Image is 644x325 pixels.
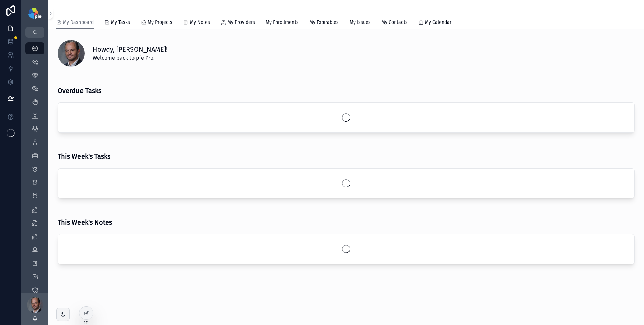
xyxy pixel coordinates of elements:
[381,16,408,30] a: My Contacts
[418,16,451,30] a: My Calendar
[63,19,94,26] span: My Dashboard
[56,16,94,29] a: My Dashboard
[190,19,210,26] span: My Notes
[350,16,371,30] a: My Issues
[309,19,339,26] span: My Expirables
[141,16,172,30] a: My Projects
[148,19,172,26] span: My Projects
[183,16,210,30] a: My Notes
[104,16,130,30] a: My Tasks
[21,38,48,293] div: scrollable content
[309,16,339,30] a: My Expirables
[58,86,101,96] h3: Overdue Tasks
[266,19,299,26] span: My Enrollments
[58,151,110,161] h3: This Week's Tasks
[93,45,168,54] h1: Howdy, [PERSON_NAME]!
[425,19,451,26] span: My Calendar
[227,19,255,26] span: My Providers
[381,19,408,26] span: My Contacts
[350,19,371,26] span: My Issues
[58,217,112,227] h3: This Week's Notes
[266,16,299,30] a: My Enrollments
[221,16,255,30] a: My Providers
[93,54,168,62] span: Welcome back to pie Pro.
[111,19,130,26] span: My Tasks
[28,8,41,19] img: App logo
